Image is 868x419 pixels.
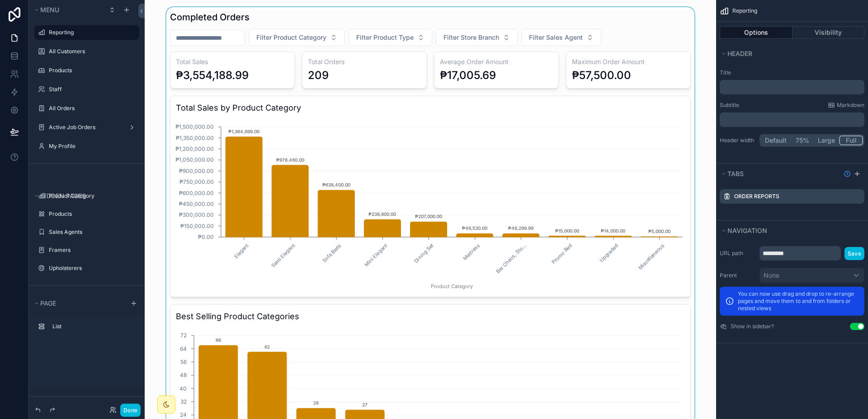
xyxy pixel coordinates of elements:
[720,272,756,279] label: Parent
[120,404,141,417] button: Done
[49,124,121,131] label: Active Job Orders
[731,323,774,330] label: Show in sidebar?
[720,168,840,180] button: Tabs
[40,299,56,307] span: Page
[764,271,779,280] span: None
[49,143,134,150] label: My Profile
[720,69,864,76] label: Title
[844,247,864,260] button: Save
[49,210,134,218] label: Products
[738,290,859,312] p: You can now use drag and drop to re-arrange pages and move them to and from folders or nested views
[49,105,134,112] label: All Orders
[814,135,839,145] button: Large
[727,50,752,57] span: Header
[40,6,59,14] span: Menu
[727,227,767,234] span: Navigation
[839,135,863,145] button: Full
[49,192,134,200] label: Product Category
[49,247,134,254] label: Framers
[49,48,134,55] label: All Customers
[720,224,859,237] button: Navigation
[49,29,134,36] label: Reporting
[49,86,134,93] label: Staff
[720,250,756,257] label: URL path
[29,315,145,343] div: scrollable content
[49,228,134,236] label: Sales Agents
[761,135,791,145] button: Default
[49,67,134,74] label: Products
[734,193,779,200] label: Order Reports
[720,112,864,127] div: scrollable content
[828,102,864,109] a: Markdown
[720,102,739,109] label: Subtitle
[844,170,851,177] svg: Show help information
[732,7,757,14] span: Reporting
[33,190,136,202] button: Hidden pages
[727,170,744,177] span: Tabs
[33,297,125,310] button: Page
[759,268,864,283] button: None
[49,265,134,272] label: Upholsterers
[33,4,103,16] button: Menu
[793,26,865,39] button: Visibility
[720,26,793,39] button: Options
[720,80,864,94] div: scrollable content
[837,102,864,109] span: Markdown
[720,47,859,60] button: Header
[720,137,756,144] label: Header width
[52,323,132,330] label: List
[791,135,814,145] button: 75%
